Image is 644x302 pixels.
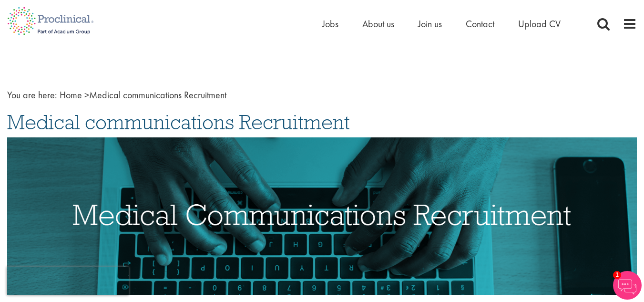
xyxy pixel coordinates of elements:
iframe: reCAPTCHA [7,267,129,295]
span: 1 [613,271,621,279]
a: breadcrumb link to Home [60,89,82,101]
a: Jobs [322,18,338,30]
span: > [84,89,89,101]
img: Chatbot [613,271,642,300]
span: You are here: [7,89,57,101]
img: Medical Communication Recruitment [7,137,637,295]
a: Contact [466,18,494,30]
span: Medical communications Recruitment [7,109,350,135]
a: About us [362,18,394,30]
span: Medical communications Recruitment [60,89,226,101]
a: Upload CV [518,18,561,30]
a: Join us [418,18,442,30]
